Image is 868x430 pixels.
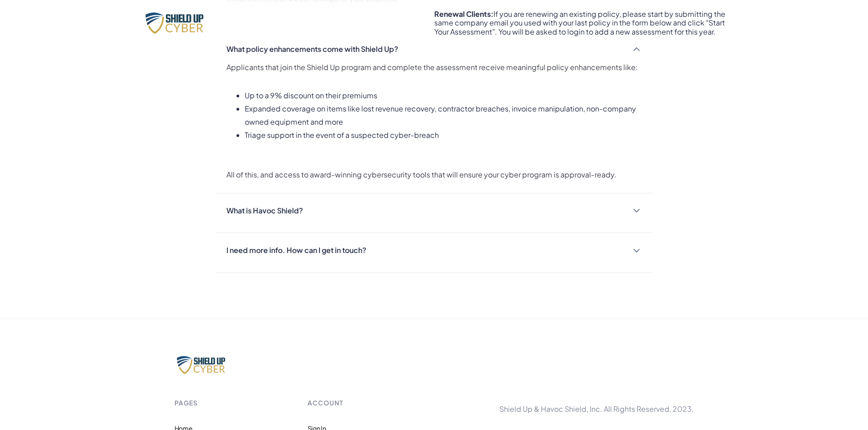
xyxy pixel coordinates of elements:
[245,102,642,129] li: Expanded coverage on items like lost revenue recovery, contractor breaches, invoice manipulation,...
[226,75,642,89] p: ‍
[633,208,640,213] img: Down FAQ Arrow
[143,10,211,35] img: Shield Up Cyber Logo
[226,204,303,218] div: What is Havoc Shield?
[434,9,493,19] strong: Renewal Clients:
[175,354,231,375] img: Brand
[308,397,344,409] div: account
[226,167,642,182] p: All of this, and access to award-winning cybersecurity tools that will ensure your cyber program ...
[434,10,726,36] div: If you are renewing an existing policy, please start by submitting the same company email you use...
[175,397,198,409] div: pages
[245,129,642,142] li: Triage support in the event of a suspected cyber-breach
[226,244,366,257] div: I need more info. How can I get in touch?
[499,405,694,413] div: Shield Up & Havoc Shield, Inc. All Rights Reserved, 2023.
[226,153,642,167] p: ‍
[633,248,640,253] img: Down FAQ Arrow
[226,60,642,75] p: Applicants that join the Shield Up program and complete the assessment receive meaningful policy ...
[633,47,640,51] img: Down FAQ Arrow
[226,43,398,56] div: What policy enhancements come with Shield Up?
[245,89,642,102] li: Up to a 9% discount on their premiums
